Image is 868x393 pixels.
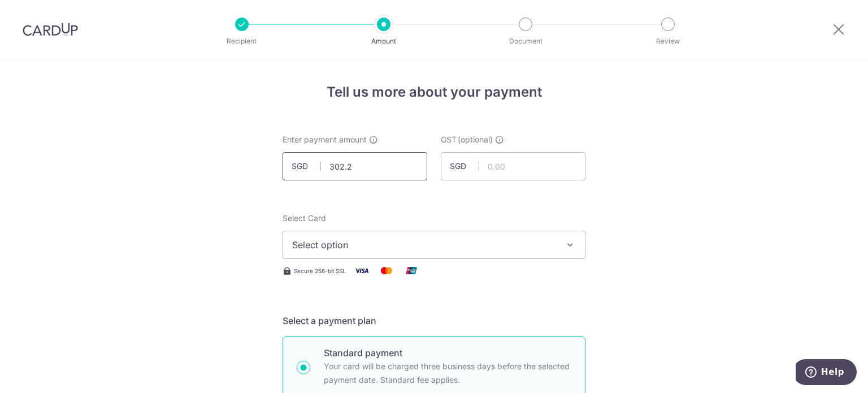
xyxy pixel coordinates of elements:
img: Mastercard [375,264,398,278]
input: 0.00 [441,152,585,180]
p: Recipient [200,36,284,47]
p: Document [484,36,567,47]
span: Select option [292,238,555,252]
span: GST [441,134,457,145]
span: Secure 256-bit SSL [294,266,346,275]
input: 0.00 [283,152,427,180]
span: (optional) [458,134,493,145]
span: translation missing: en.payables.payment_networks.credit_card.summary.labels.select_card [283,213,326,223]
p: Standard payment [324,346,571,360]
img: CardUp [23,23,78,36]
img: Union Pay [400,264,423,278]
img: Visa [350,264,373,278]
button: Select option [283,231,585,259]
span: Enter payment amount [283,134,367,145]
p: Review [626,36,710,47]
h5: Select a payment plan [283,314,585,327]
iframe: Opens a widget where you can find more information [796,359,857,387]
p: Amount [342,36,426,47]
span: SGD [292,161,321,172]
span: SGD [450,161,479,172]
p: Your card will be charged three business days before the selected payment date. Standard fee appl... [324,360,571,387]
h4: Tell us more about your payment [283,82,585,102]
